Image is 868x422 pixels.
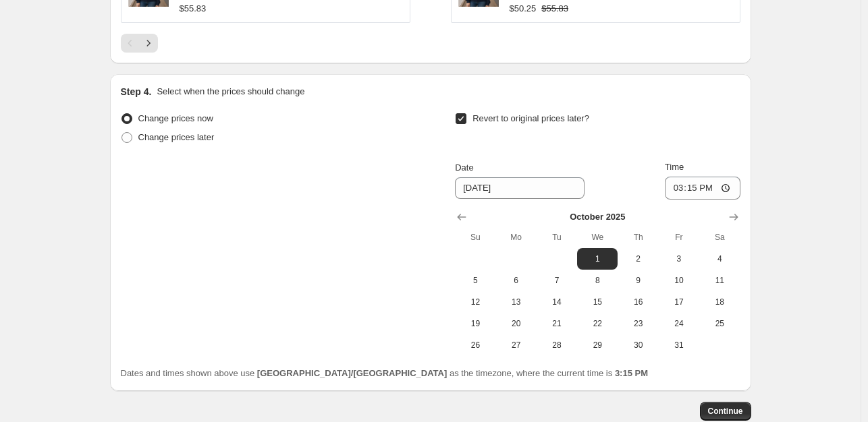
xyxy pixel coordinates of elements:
[659,334,699,356] button: Friday October 31 2025
[139,34,158,53] button: Next
[496,334,537,356] button: Monday October 27 2025
[665,162,684,172] span: Time
[541,3,568,13] span: $55.83
[659,291,699,313] button: Friday October 17 2025
[618,334,658,356] button: Thursday October 30 2025
[138,132,215,142] span: Change prices later
[455,177,585,199] input: 9/24/2025
[582,340,612,351] span: 29
[705,318,734,329] span: 25
[664,318,694,329] span: 24
[121,368,649,378] span: Dates and times shown above use as the timezone, where the current time is
[455,334,495,356] button: Sunday October 26 2025
[537,334,577,356] button: Tuesday October 28 2025
[705,253,734,264] span: 4
[664,232,694,243] span: Fr
[659,270,699,291] button: Friday October 10 2025
[542,232,572,243] span: Tu
[157,85,304,98] p: Select when the prices should change
[501,232,531,243] span: Mo
[623,297,653,307] span: 16
[664,340,694,351] span: 31
[537,291,577,313] button: Tuesday October 14 2025
[455,291,495,313] button: Sunday October 12 2025
[582,297,612,307] span: 15
[615,368,648,378] b: 3:15 PM
[496,270,537,291] button: Monday October 6 2025
[460,318,490,329] span: 19
[577,227,618,248] th: Wednesday
[618,248,658,270] button: Thursday October 2 2025
[501,318,531,329] span: 20
[138,113,213,123] span: Change prices now
[460,275,490,286] span: 5
[496,227,537,248] th: Monday
[623,340,653,351] span: 30
[460,297,490,307] span: 12
[618,313,658,334] button: Thursday October 23 2025
[618,291,658,313] button: Thursday October 16 2025
[664,253,694,264] span: 3
[577,248,618,270] button: Wednesday October 1 2025
[455,270,495,291] button: Sunday October 5 2025
[455,313,495,334] button: Sunday October 19 2025
[501,275,531,286] span: 6
[542,297,572,307] span: 14
[724,208,743,227] button: Show next month, November 2025
[501,297,531,307] span: 13
[577,291,618,313] button: Wednesday October 15 2025
[542,340,572,351] span: 28
[582,253,612,264] span: 1
[582,318,612,329] span: 22
[699,227,740,248] th: Saturday
[510,3,537,13] span: $50.25
[659,313,699,334] button: Friday October 24 2025
[501,340,531,351] span: 27
[699,270,740,291] button: Saturday October 11 2025
[577,334,618,356] button: Wednesday October 29 2025
[460,232,490,243] span: Su
[699,291,740,313] button: Saturday October 18 2025
[664,275,694,286] span: 10
[542,318,572,329] span: 21
[537,270,577,291] button: Tuesday October 7 2025
[708,406,743,417] span: Continue
[618,270,658,291] button: Thursday October 9 2025
[705,275,734,286] span: 11
[472,113,589,123] span: Revert to original prices later?
[700,402,751,421] button: Continue
[699,313,740,334] button: Saturday October 25 2025
[537,227,577,248] th: Tuesday
[705,232,734,243] span: Sa
[623,253,653,264] span: 2
[664,297,694,307] span: 17
[577,313,618,334] button: Wednesday October 22 2025
[623,275,653,286] span: 9
[659,227,699,248] th: Friday
[121,85,152,98] h2: Step 4.
[623,318,653,329] span: 23
[542,275,572,286] span: 7
[537,313,577,334] button: Tuesday October 21 2025
[496,313,537,334] button: Monday October 20 2025
[665,177,740,200] input: 12:00
[455,162,473,173] span: Date
[577,270,618,291] button: Wednesday October 8 2025
[455,227,495,248] th: Sunday
[452,208,471,227] button: Show previous month, September 2025
[623,232,653,243] span: Th
[496,291,537,313] button: Monday October 13 2025
[699,248,740,270] button: Saturday October 4 2025
[121,34,158,53] nav: Pagination
[618,227,658,248] th: Thursday
[659,248,699,270] button: Friday October 3 2025
[705,297,734,307] span: 18
[582,232,612,243] span: We
[180,3,207,13] span: $55.83
[257,368,447,378] b: [GEOGRAPHIC_DATA]/[GEOGRAPHIC_DATA]
[460,340,490,351] span: 26
[582,275,612,286] span: 8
